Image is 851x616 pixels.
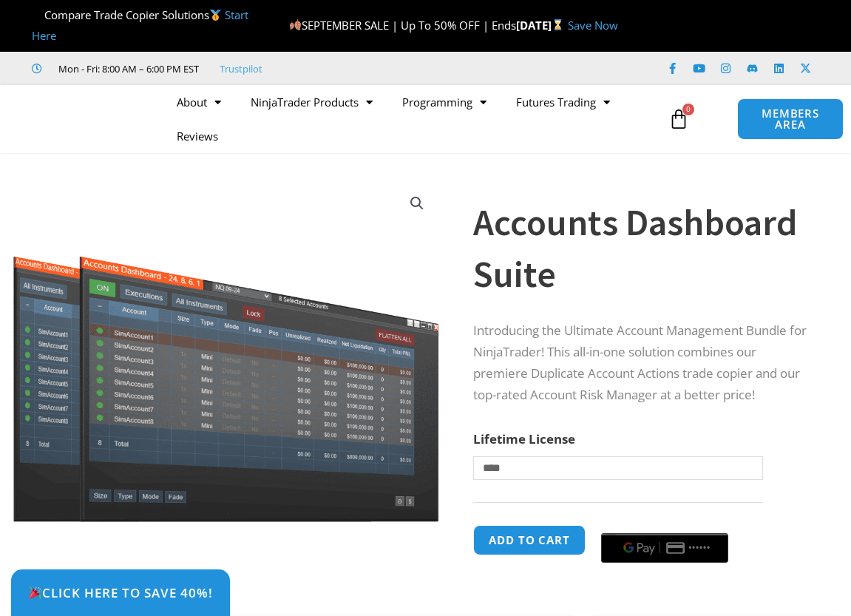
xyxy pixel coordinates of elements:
a: 0 [646,98,711,141]
button: Add to cart [473,525,586,555]
h1: Accounts Dashboard Suite [473,197,814,300]
img: 🏆 [33,10,44,21]
a: View full-screen image gallery [404,190,430,217]
a: Start Here [32,7,248,43]
span: SEPTEMBER SALE | Up To 50% OFF | Ends [289,18,516,33]
a: 🎉Click Here to save 40%! [11,569,230,616]
strong: [DATE] [516,18,567,33]
label: Lifetime License [473,430,575,447]
a: Programming [387,85,501,119]
span: Mon - Fri: 8:00 AM – 6:00 PM EST [55,60,199,78]
span: Compare Trade Copier Solutions [32,7,248,43]
img: 🎉 [29,586,41,599]
span: 0 [682,104,694,115]
a: MEMBERS AREA [737,98,843,140]
a: About [162,85,236,119]
img: 🍂 [290,19,301,30]
a: Save Now [568,18,618,33]
span: MEMBERS AREA [753,108,827,130]
a: Futures Trading [501,85,625,119]
button: Buy with GPay [601,533,728,563]
a: NinjaTrader Products [236,85,387,119]
img: Screenshot 2024-08-26 155710eeeee [11,179,441,522]
a: Trustpilot [220,60,262,78]
span: Click Here to save 40%! [28,586,213,599]
text: •••••• [688,543,711,553]
img: ⌛ [552,19,563,30]
img: LogoAI | Affordable Indicators – NinjaTrader [9,92,168,146]
p: Introducing the Ultimate Account Management Bundle for NinjaTrader! This all-in-one solution comb... [473,320,814,406]
a: Reviews [162,119,233,153]
nav: Menu [162,85,664,153]
img: 🥇 [210,10,221,21]
iframe: Secure payment input frame [598,523,731,524]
